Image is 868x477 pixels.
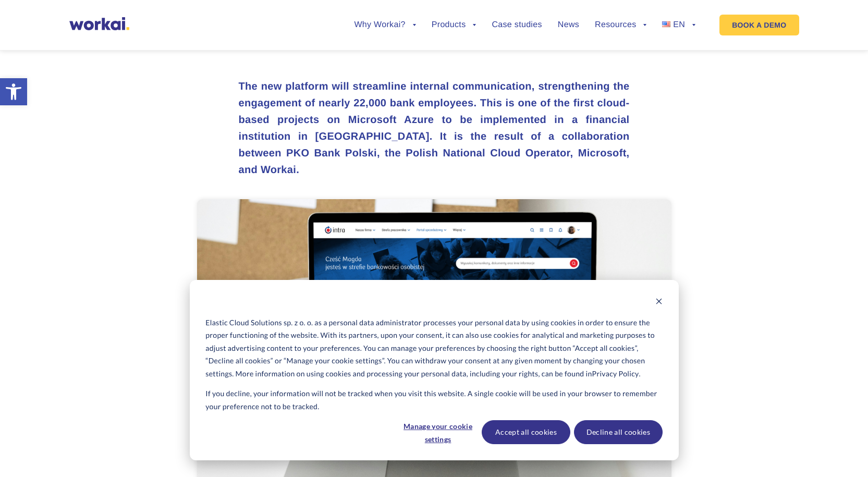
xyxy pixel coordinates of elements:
p: Elastic Cloud Solutions sp. z o. o. as a personal data administrator processes your personal data... [205,316,662,381]
a: EN [662,21,695,29]
a: Case studies [492,21,542,29]
div: Cookie banner [190,280,679,460]
a: Why Workai? [354,21,415,29]
a: Products [432,21,476,29]
a: Privacy Policy [592,368,639,381]
a: BOOK A DEMO [719,15,799,35]
button: Decline all cookies [574,420,663,444]
button: Dismiss cookie banner [655,296,663,309]
strong: The new platform will streamline internal communication, strengthening the engagement of nearly 2... [239,81,630,176]
button: Accept all cookies [482,420,570,444]
button: Manage your cookie settings [398,420,478,444]
a: Resources [595,21,646,29]
p: If you decline, your information will not be tracked when you visit this website. A single cookie... [205,387,662,413]
span: EN [673,20,685,29]
a: News [558,21,579,29]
